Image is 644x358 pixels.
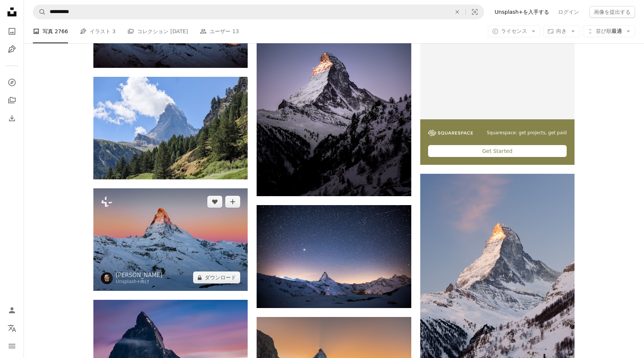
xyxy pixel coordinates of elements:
a: イラスト 3 [80,19,115,43]
span: 並び順 [596,28,612,34]
button: ライセンス [488,25,540,37]
a: ログイン / 登録する [4,303,19,318]
a: ダウンロード履歴 [4,111,19,126]
a: 昼間の青空に覆われた雪山 [420,286,575,293]
span: 向き [556,28,567,34]
button: 向き [543,25,580,37]
a: 探す [4,75,19,90]
button: 言語 [4,321,19,336]
button: 画像を提出する [589,6,635,18]
button: Unsplashで検索する [33,5,46,19]
button: コレクションに追加する [225,196,240,208]
a: 昼間のオレンジと青の空の下に雪に覆われた山 [93,348,248,354]
button: ダウンロード [193,271,240,283]
img: Joshua Earleのプロフィールを見る [101,272,113,284]
span: ライセンス [501,28,527,34]
a: Unsplash+ [116,279,140,284]
span: 13 [232,27,239,35]
button: 全てクリア [449,5,465,19]
div: 向け [116,279,162,285]
a: ログイン [554,6,583,18]
a: 手前に木々や草がある山の眺め [93,125,248,131]
button: ビジュアル検索 [466,5,484,19]
span: 最適 [596,28,622,35]
a: コレクション [4,93,19,108]
span: 3 [112,27,116,35]
img: ピンク色の空を背景に雪に覆われた山 [93,188,248,291]
div: Get Started [428,145,567,157]
a: 雪に覆われた山 [257,77,411,84]
a: snow covered mountain under blue sky during night time [257,253,411,260]
img: snow covered mountain under blue sky during night time [257,205,411,308]
a: ピンク色の空を背景に雪に覆われた山 [93,236,248,243]
a: [PERSON_NAME] [116,271,162,279]
img: file-1747939142011-51e5cc87e3c9 [428,130,473,136]
a: 写真 [4,24,19,39]
a: ホーム — Unsplash [4,4,19,21]
form: サイト内でビジュアルを探す [33,4,484,19]
button: いいね！ [207,196,222,208]
button: メニュー [4,339,19,354]
span: Squarespace: get projects, get paid [487,130,567,136]
button: 並び順最適 [583,25,635,37]
a: イラスト [4,42,19,57]
span: [DATE] [170,27,188,35]
a: コレクション [DATE] [127,19,188,43]
a: Unsplash+を入手する [490,6,554,18]
img: 手前に木々や草がある山の眺め [93,77,248,179]
a: ユーザー 13 [200,19,239,43]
